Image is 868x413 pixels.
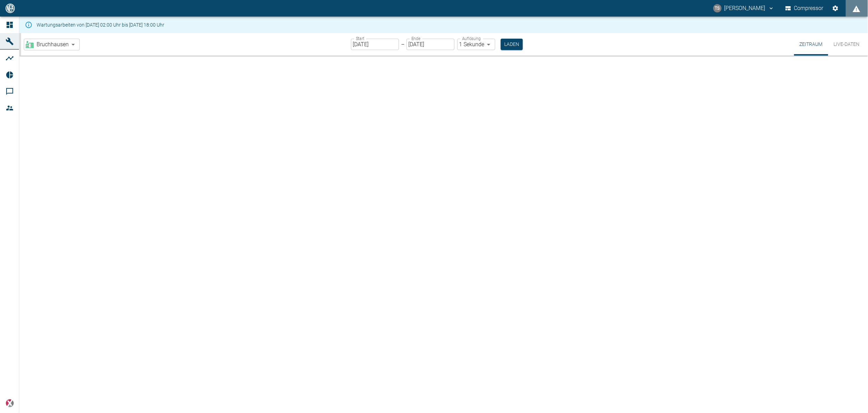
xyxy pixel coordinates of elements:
p: – [401,40,404,48]
div: TS [713,4,722,12]
a: Bruchhausen [26,40,69,49]
label: Auflösung [462,36,481,41]
button: timo.streitbuerger@arcanum-energy.de [712,2,776,14]
button: Einstellungen [829,2,842,14]
div: Wartungsarbeiten von [DATE] 02:00 Uhr bis [DATE] 18:00 Uhr [37,19,164,31]
button: Laden [501,39,523,50]
label: Start [356,36,364,41]
img: Xplore Logo [6,399,14,407]
label: Ende [411,36,420,41]
button: Zeitraum [794,33,828,56]
img: logo [5,3,16,13]
div: 1 Sekunde [457,39,495,50]
span: Bruchhausen [37,40,69,48]
input: DD.MM.YYYY [351,39,399,50]
button: Live-Daten [828,33,865,56]
input: DD.MM.YYYY [407,39,455,50]
button: Compressor [784,2,825,14]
